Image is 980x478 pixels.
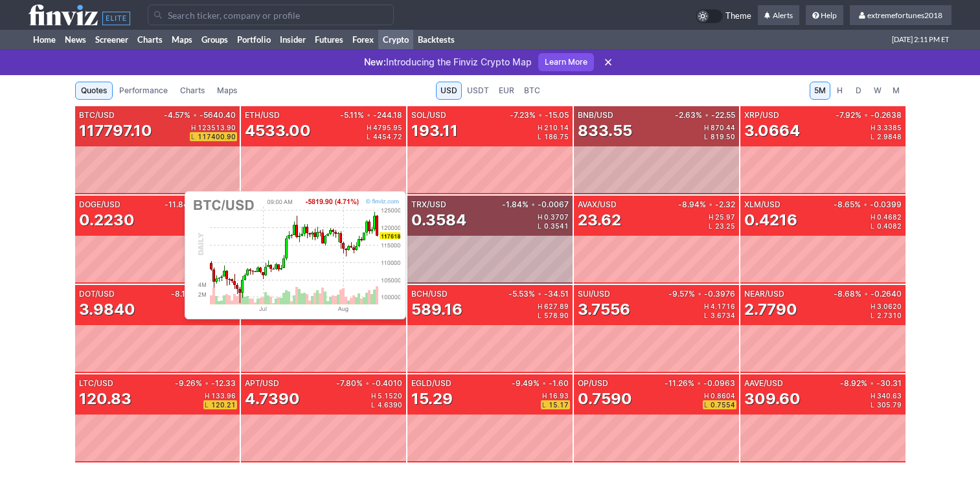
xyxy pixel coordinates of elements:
[538,124,544,131] span: H
[337,111,402,119] div: -5.11% -244.18
[542,380,546,387] span: •
[245,111,337,119] div: ETH/USD
[864,290,868,298] span: •
[744,389,801,409] div: 309.60
[831,290,902,298] div: -8.68% -0.2640
[711,402,735,408] span: 0.7554
[871,133,877,140] span: L
[544,312,569,319] span: 578.90
[75,82,113,100] a: Quotes
[869,82,887,100] a: W
[544,214,569,220] span: 0.3707
[79,210,135,231] div: 0.2230
[578,120,632,141] div: 833.55
[79,111,162,119] div: BTC/USD
[119,84,168,97] span: Performance
[367,111,370,119] span: •
[871,393,877,399] span: H
[233,30,275,49] a: Portfolio
[499,84,514,97] span: EUR
[836,84,845,97] span: H
[191,133,198,140] span: L
[538,111,542,119] span: •
[28,30,60,49] a: Home
[367,124,373,131] span: H
[373,133,402,140] span: 4454.72
[704,393,711,399] span: H
[407,106,573,194] a: SOL/USD-7.23%•-15.05193.11H210.14L186.75
[538,312,544,319] span: L
[91,30,133,49] a: Screener
[197,30,233,49] a: Groups
[578,290,666,298] div: SUI/USD
[698,290,701,298] span: •
[407,196,573,284] a: TRX/USD-1.84%•-0.00670.3584H0.3707L0.3541
[744,290,831,298] div: NEAR/USD
[205,402,211,408] span: L
[411,120,458,141] div: 193.11
[371,393,378,399] span: H
[191,124,198,131] span: H
[205,380,209,387] span: •
[578,111,672,119] div: BNB/USD
[538,303,544,310] span: H
[538,53,594,71] a: Learn More
[871,312,877,319] span: L
[740,106,906,194] a: XRP/USD-7.92%•-0.26383.0664H3.3385L2.9848
[544,133,569,140] span: 186.75
[506,290,569,298] div: -5.53% -34.51
[113,82,174,100] a: Performance
[411,290,506,298] div: BCH/USD
[542,402,549,408] span: L
[75,374,240,462] a: LTC/USD-9.26%•-12.33120.83H133.96L120.21
[544,124,569,131] span: 210.14
[704,402,711,408] span: L
[873,84,882,97] span: W
[499,201,569,209] div: -1.84% -0.0067
[744,201,831,209] div: XLM/USD
[407,285,573,373] a: BCH/USD-5.53%•-34.51589.16H627.89L578.90
[578,210,621,231] div: 23.62
[877,223,902,229] span: 0.4082
[542,393,549,399] span: H
[190,197,400,313] img: chart.ashx
[310,30,348,49] a: Futures
[75,196,240,284] a: DOGE/USD-11.84%•-0.03000.2230H0.2548L0.2175
[744,380,838,387] div: AAVE/USD
[892,30,949,49] span: [DATE] 2:11 PM ET
[696,9,751,23] a: Theme
[831,201,902,209] div: -8.65% -0.0399
[133,30,167,49] a: Charts
[174,82,211,100] a: Charts
[806,5,843,26] a: Help
[364,56,386,67] span: New:
[704,124,711,131] span: H
[544,303,569,310] span: 627.89
[711,393,735,399] span: 0.8604
[715,214,735,220] span: 25.97
[871,223,877,229] span: L
[241,285,406,373] a: LINK/USD-8.17%•-1.9822.28H24.29L21.46
[378,402,402,408] span: 4.6390
[413,30,459,49] a: Backtests
[662,380,735,387] div: -11.26% -0.0963
[79,120,152,141] div: 117797.10
[538,214,544,220] span: H
[877,303,902,310] span: 3.0620
[711,133,735,140] span: 819.50
[877,312,902,319] span: 2.7310
[364,56,532,69] p: Introducing the Finviz Crypto Map
[709,201,712,209] span: •
[578,299,630,320] div: 3.7556
[211,402,236,408] span: 120.21
[172,380,236,387] div: -9.26% -12.33
[411,299,462,320] div: 589.16
[704,303,711,310] span: H
[744,210,797,231] div: 0.4216
[697,380,701,387] span: •
[854,84,863,97] span: D
[524,84,540,97] span: BTC
[507,111,569,119] div: -7.23% -15.05
[378,393,402,399] span: 5.1520
[574,196,739,284] a: AVAX/USD-8.94%•-2.3223.62H25.97L23.25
